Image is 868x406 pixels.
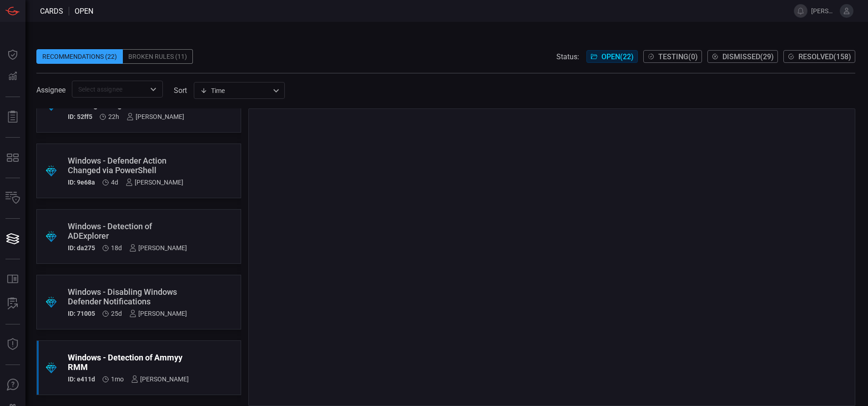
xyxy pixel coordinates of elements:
[111,375,124,383] span: Jul 27, 2025 10:12 AM
[108,113,119,120] span: Aug 27, 2025 5:09 PM
[798,52,851,61] span: Resolved ( 158 )
[68,221,187,241] div: Windows - Detection of ADExplorer
[68,287,187,306] div: Windows - Disabling Windows Defender Notifications
[2,374,24,396] button: Ask Us A Question
[811,7,836,15] span: [PERSON_NAME].[PERSON_NAME]
[2,228,24,250] button: Cards
[643,50,702,63] button: Testing(0)
[36,49,123,64] div: Recommendations (22)
[2,268,24,290] button: Rule Catalog
[2,106,24,128] button: Reports
[40,7,63,15] span: Cards
[68,244,95,252] h5: ID: da275
[111,310,122,317] span: Aug 03, 2025 11:41 AM
[174,86,187,95] label: sort
[68,113,92,120] h5: ID: 52ff5
[68,156,183,175] div: Windows - Defender Action Changed via PowerShell
[123,49,193,64] div: Broken Rules (11)
[2,293,24,315] button: ALERT ANALYSIS
[68,310,95,317] h5: ID: 71005
[2,147,24,169] button: MITRE - Detection Posture
[586,50,638,63] button: Open(22)
[129,244,187,252] div: [PERSON_NAME]
[2,44,24,66] button: Dashboard
[658,52,698,61] span: Testing ( 0 )
[129,310,187,317] div: [PERSON_NAME]
[126,179,183,186] div: [PERSON_NAME]
[111,244,122,252] span: Aug 10, 2025 9:09 AM
[783,50,855,63] button: Resolved(158)
[111,179,118,186] span: Aug 24, 2025 8:50 AM
[68,179,95,186] h5: ID: 9e68a
[126,113,184,120] div: [PERSON_NAME]
[2,66,24,87] button: Detections
[556,52,579,61] span: Status:
[75,7,93,15] span: open
[200,86,270,95] div: Time
[722,52,774,61] span: Dismissed ( 29 )
[36,86,66,94] span: Assignee
[75,83,145,95] input: Select assignee
[68,375,95,383] h5: ID: e411d
[601,52,634,61] span: Open ( 22 )
[147,83,160,96] button: Open
[2,334,24,355] button: Threat Intelligence
[131,375,189,383] div: [PERSON_NAME]
[2,187,24,209] button: Inventory
[68,353,189,372] div: Windows - Detection of Ammyy RMM
[707,50,778,63] button: Dismissed(29)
